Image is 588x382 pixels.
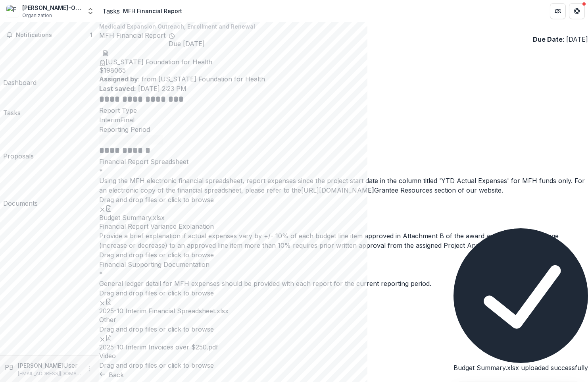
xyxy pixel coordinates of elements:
[301,186,374,194] a: [URL][DOMAIN_NAME]
[123,7,182,15] div: MFH Financial Report
[18,361,63,370] p: [PERSON_NAME]
[99,84,588,93] p: [DATE] 2:23 PM
[3,108,21,118] div: Tasks
[569,3,585,19] button: Get Help
[6,5,19,17] img: Freeman-Oak Hill Health System
[168,289,214,297] span: click to browse
[102,5,185,17] nav: breadcrumb
[99,334,218,351] div: Remove File2025-10 Interim Invoices over $250.pdf
[99,85,136,93] strong: Last saved:
[99,361,214,370] p: Drag and drop files or
[22,12,52,19] span: Organization
[99,279,588,288] div: General ledger detail for MFH expenses should be provided with each report for the current report...
[102,48,109,57] button: download-word-button
[99,31,165,48] h2: MFH Financial Report
[99,205,165,222] div: Remove FileBudget Summary.xlsx
[3,91,21,118] a: Tasks
[99,74,588,84] p: : from [US_STATE] Foundation for Health
[99,157,588,166] p: Financial Report Spreadsheet
[90,31,92,38] span: 1
[85,364,94,374] button: More
[99,116,120,124] span: Interim
[99,315,588,324] p: Other
[99,214,165,222] span: Budget Summary.xlsx
[99,22,588,31] p: Medicaid Expansion Outreach, Enrollment and Renewal
[102,6,120,16] a: Tasks
[99,298,106,307] button: Remove File
[85,3,96,19] button: Open entity switcher
[3,151,34,161] div: Proposals
[3,199,38,208] div: Documents
[550,3,566,19] button: Partners
[3,121,34,161] a: Proposals
[99,370,124,380] button: Back
[99,67,588,74] span: $ 198065
[99,260,588,269] p: Financial Supporting Documentation
[99,298,229,315] div: Remove File2025-10 Interim Financial Spreadsheet.xlsx
[99,351,588,361] p: Video
[99,231,588,250] div: Provide a brief explanation if actual expenses vary by +/- 10% of each budget line item approved ...
[169,40,205,48] span: Due [DATE]
[99,343,218,351] span: 2025-10 Interim Invoices over $250.pdf
[99,176,588,195] div: Using the MFH electronic financial spreadsheet, report expenses since the project start date in t...
[99,307,229,315] span: 2025-10 Interim Financial Spreadsheet.xlsx
[99,250,214,260] p: Drag and drop files or
[5,363,15,372] div: Paige Behm
[3,29,96,41] button: Notifications1
[99,222,588,231] p: Financial Report Variance Explanation
[22,4,82,12] div: [PERSON_NAME]-Oak Hill Health System
[99,288,214,298] p: Drag and drop files or
[99,324,214,334] p: Drag and drop files or
[168,251,214,259] span: click to browse
[533,35,563,43] strong: Due Date
[99,195,214,205] p: Drag and drop files or
[18,370,81,377] p: [EMAIL_ADDRESS][DOMAIN_NAME]
[99,125,588,134] p: Reporting Period
[120,116,135,124] span: Final
[99,106,588,115] p: Report Type
[3,164,38,208] a: Documents
[99,205,106,214] button: Remove File
[16,32,90,39] span: Notifications
[99,75,138,83] strong: Assigned by
[168,361,214,369] span: click to browse
[3,44,37,87] a: Dashboard
[99,334,106,343] button: Remove File
[63,361,78,370] p: User
[106,58,212,66] span: [US_STATE] Foundation for Health
[168,196,214,204] span: click to browse
[3,78,37,87] div: Dashboard
[533,35,588,44] p: : [DATE]
[168,325,214,333] span: click to browse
